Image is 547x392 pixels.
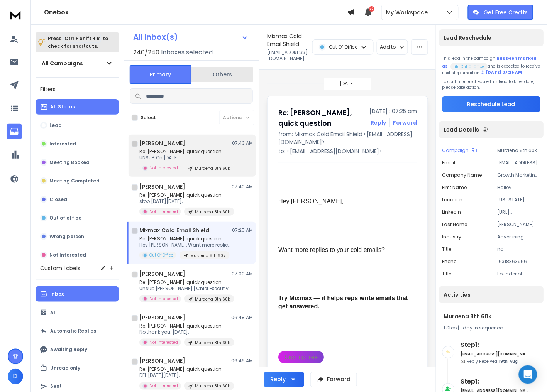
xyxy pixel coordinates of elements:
[141,115,156,121] label: Select
[267,49,308,62] p: [EMAIL_ADDRESS][DOMAIN_NAME]
[461,351,528,357] h6: [EMAIL_ADDRESS][DOMAIN_NAME]
[42,59,83,67] h1: All Campaigns
[139,323,232,329] p: Re: [PERSON_NAME], quick question
[149,383,178,389] p: Not Interested
[49,122,62,128] p: Lead
[161,48,213,57] h3: Inboxes selected
[49,178,100,184] p: Meeting Completed
[63,34,101,43] span: Ctrl + Shift + k
[195,296,230,302] p: Muraena 8th 60k
[139,270,185,278] h1: [PERSON_NAME]
[231,358,253,364] p: 06:46 AM
[380,44,396,50] p: Add to
[36,192,119,207] button: Closed
[44,8,347,17] h1: Onebox
[195,340,230,346] p: Muraena 8th 60k
[442,56,541,76] div: This lead in the campaign and is expected to receive next step email on
[498,221,541,228] p: [PERSON_NAME]
[139,286,232,292] p: Unsub [PERSON_NAME] | Chief Executive Officer
[36,99,119,115] button: All Status
[484,8,528,16] p: Get Free Credits
[442,160,456,166] p: Email
[442,209,461,215] p: linkedin
[8,369,23,384] span: D
[232,227,253,233] p: 07:25 AM
[371,119,386,127] button: Reply
[50,104,75,110] p: All Status
[278,295,410,309] b: Try Mixmax — it helps reps write emails that get answered.
[278,147,417,155] p: to: <[EMAIL_ADDRESS][DOMAIN_NAME]>
[139,279,232,286] p: Re: [PERSON_NAME], quick question
[442,197,463,203] p: location
[139,226,209,234] h1: Mixmax Cold Email Shield
[50,346,87,353] p: Awaiting Reply
[369,107,417,115] p: [DATE] : 07:25 am
[8,8,23,22] img: logo
[270,376,286,384] div: Reply
[36,56,119,71] button: All Campaigns
[442,184,467,191] p: First Name
[481,69,522,75] div: [DATE] 07:25 AM
[139,329,232,335] p: No thank you. [DATE],
[139,139,185,147] h1: [PERSON_NAME]
[264,372,304,387] button: Reply
[195,166,230,171] p: Muraena 8th 60k
[36,136,119,152] button: Interested
[139,314,185,321] h1: [PERSON_NAME]
[498,184,541,191] p: Hailey
[498,259,541,265] p: 16318363956
[133,48,159,57] span: 240 / 240
[149,252,173,258] p: Out Of Office
[329,44,358,50] p: Out Of Office
[36,118,119,133] button: Lead
[232,140,253,146] p: 07:43 AM
[461,377,528,387] h6: Step 1 :
[444,324,457,331] span: 1 Step
[49,196,67,203] p: Closed
[369,6,374,12] span: 50
[139,367,232,373] p: Re: [PERSON_NAME], quick question
[442,246,452,252] p: title
[232,184,253,190] p: 07:40 AM
[36,323,119,339] button: Automatic Replies
[36,342,119,357] button: Awaiting Reply
[386,8,431,16] p: My Workspace
[139,373,232,379] p: DEL [DATE][DATE],
[278,198,411,206] div: Hey [PERSON_NAME],
[444,34,492,42] p: Lead Reschedule
[139,357,185,365] h1: [PERSON_NAME]
[498,246,541,252] p: no
[36,247,119,263] button: Not Interested
[36,155,119,170] button: Meeting Booked
[40,264,80,272] h3: Custom Labels
[149,209,178,215] p: Not Interested
[498,209,541,215] p: [URL][DOMAIN_NAME][PERSON_NAME]
[439,286,544,303] div: Activities
[133,33,178,41] h1: All Inbox(s)
[190,253,225,259] p: Muraena 8th 60k
[310,372,357,387] button: Forward
[191,66,253,83] button: Others
[139,183,185,191] h1: [PERSON_NAME]
[467,358,518,364] p: Reply Received
[49,233,84,240] p: Wrong person
[49,252,86,258] p: Not Interested
[498,234,541,240] p: Advertising Services
[231,314,253,321] p: 06:48 AM
[468,5,533,20] button: Get Free Credits
[49,159,90,166] p: Meeting Booked
[278,351,324,363] a: Sign up free
[127,29,254,45] button: All Inbox(s)
[461,64,485,69] p: Out Of Office
[48,35,108,50] p: Press to check for shortcuts.
[50,309,57,316] p: All
[139,149,232,155] p: Re: [PERSON_NAME], quick question
[139,242,232,248] p: Hey [PERSON_NAME], Want more replies to
[139,192,232,198] p: Re: [PERSON_NAME], quick question
[442,147,469,154] p: Campaign
[278,107,365,129] h1: Re: [PERSON_NAME], quick question
[36,360,119,376] button: Unread only
[442,234,462,240] p: industry
[442,221,467,228] p: Last Name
